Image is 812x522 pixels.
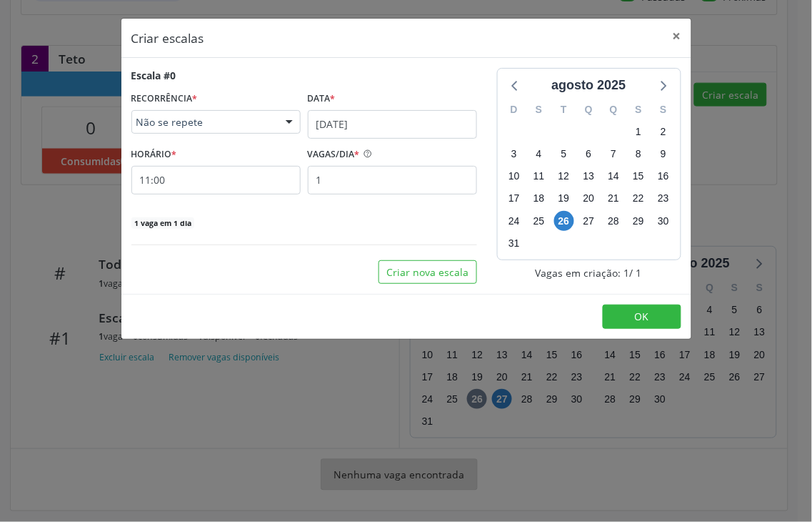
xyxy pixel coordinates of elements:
h5: Criar escalas [131,29,204,47]
span: Não se repete [136,115,271,129]
span: quarta-feira, 13 de agosto de 2025 [578,167,598,187]
span: segunda-feira, 18 de agosto de 2025 [529,189,549,209]
span: sábado, 9 de agosto de 2025 [653,144,673,164]
button: Criar nova escala [379,260,477,285]
span: sexta-feira, 29 de agosto de 2025 [628,211,648,231]
span: sábado, 16 de agosto de 2025 [653,167,673,187]
span: quarta-feira, 20 de agosto de 2025 [578,189,598,209]
input: Selecione uma data [308,110,477,139]
span: domingo, 24 de agosto de 2025 [504,211,524,231]
div: Escala #0 [131,68,176,83]
span: terça-feira, 5 de agosto de 2025 [554,144,574,164]
span: quarta-feira, 6 de agosto de 2025 [578,144,598,164]
span: sexta-feira, 15 de agosto de 2025 [628,167,648,187]
span: segunda-feira, 25 de agosto de 2025 [529,211,549,231]
div: agosto 2025 [546,76,631,95]
label: Data [308,88,336,110]
span: segunda-feira, 11 de agosto de 2025 [529,167,549,187]
span: sexta-feira, 8 de agosto de 2025 [628,144,648,164]
span: quinta-feira, 7 de agosto de 2025 [603,144,623,164]
span: sábado, 2 de agosto de 2025 [653,122,673,142]
div: S [651,99,676,121]
label: VAGAS/DIA [308,144,360,166]
span: / 1 [630,265,642,280]
span: 1 vaga em 1 dia [131,217,194,229]
ion-icon: help circle outline [360,144,373,159]
div: T [551,99,576,121]
span: terça-feira, 26 de agosto de 2025 [554,211,574,231]
div: S [626,99,651,121]
span: sexta-feira, 22 de agosto de 2025 [628,189,648,209]
div: Q [601,99,626,121]
span: terça-feira, 12 de agosto de 2025 [554,167,574,187]
span: quinta-feira, 21 de agosto de 2025 [603,189,623,209]
span: OK [635,310,649,323]
div: Vagas em criação: 1 [497,265,681,280]
button: Close [663,19,691,54]
span: quinta-feira, 14 de agosto de 2025 [603,167,623,187]
span: sábado, 30 de agosto de 2025 [653,211,673,231]
span: sábado, 23 de agosto de 2025 [653,189,673,209]
span: domingo, 31 de agosto de 2025 [504,233,524,253]
span: domingo, 17 de agosto de 2025 [504,189,524,209]
label: RECORRÊNCIA [131,88,198,110]
span: segunda-feira, 4 de agosto de 2025 [529,144,549,164]
span: terça-feira, 19 de agosto de 2025 [554,189,574,209]
div: Q [576,99,601,121]
div: D [502,99,527,121]
span: quarta-feira, 27 de agosto de 2025 [578,211,598,231]
button: OK [603,305,681,329]
label: HORÁRIO [131,144,177,166]
input: 00:00 [131,166,301,194]
span: domingo, 3 de agosto de 2025 [504,144,524,164]
span: sexta-feira, 1 de agosto de 2025 [628,122,648,142]
div: S [526,99,551,121]
span: domingo, 10 de agosto de 2025 [504,167,524,187]
span: quinta-feira, 28 de agosto de 2025 [603,211,623,231]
